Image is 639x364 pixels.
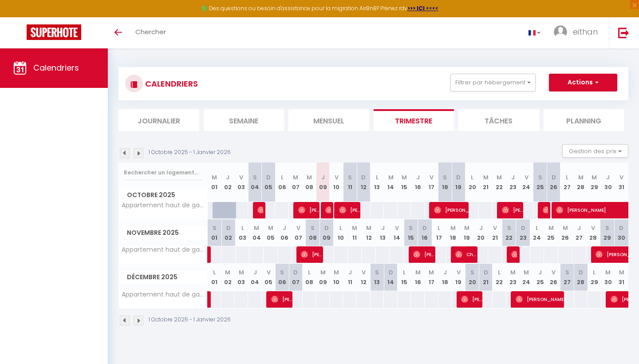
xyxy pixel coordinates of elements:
[248,162,262,202] th: 04
[239,173,243,182] abbr: V
[591,224,595,232] abbr: V
[357,162,371,202] th: 12
[573,26,598,37] span: eithan
[352,224,357,232] abbr: M
[432,219,446,246] th: 17
[339,202,362,218] span: [PERSON_NAME]
[443,268,447,277] abbr: J
[450,224,456,232] abbr: M
[225,268,230,277] abbr: M
[204,109,284,131] li: Semaine
[566,173,568,182] abbr: L
[249,219,264,246] th: 04
[143,74,198,94] h3: CALENDRIERS
[547,264,560,291] th: 26
[516,219,530,246] th: 23
[289,264,303,291] th: 07
[411,264,425,291] th: 16
[618,27,629,38] img: logout
[415,268,421,277] abbr: M
[552,173,556,182] abbr: D
[425,264,438,291] th: 17
[303,162,316,202] th: 08
[560,162,574,202] th: 27
[241,224,244,232] abbr: L
[371,162,384,202] th: 13
[149,148,231,157] p: 1 Octobre 2025 - 1 Janvier 2026
[254,224,259,232] abbr: M
[221,219,236,246] th: 02
[357,264,371,291] th: 12
[506,264,520,291] th: 23
[461,291,484,308] span: [PERSON_NAME]
[600,219,615,246] th: 29
[334,268,339,277] abbr: M
[455,246,478,263] span: Chameat [PERSON_NAME]
[129,17,173,48] a: Chercher
[384,264,398,291] th: 14
[120,202,209,209] span: Appartement haut de gamme – Lyon 6ème
[493,264,506,291] th: 22
[296,224,300,232] abbr: V
[308,268,311,277] abbr: L
[376,219,390,246] th: 13
[149,316,231,324] p: 1 Octobre 2025 - 1 Janvier 2026
[376,173,379,182] abbr: L
[388,173,394,182] abbr: M
[236,219,250,246] th: 03
[536,224,538,232] abbr: L
[438,264,452,291] th: 18
[239,268,244,277] abbr: M
[306,219,320,246] th: 08
[520,162,533,202] th: 24
[552,268,556,277] abbr: V
[543,202,548,218] span: [PERSON_NAME]
[266,173,271,182] abbr: D
[316,162,330,202] th: 09
[366,224,371,232] abbr: M
[452,264,465,291] th: 19
[33,62,79,73] span: Calendriers
[213,224,217,232] abbr: S
[343,162,357,202] th: 11
[319,219,334,246] th: 09
[488,219,502,246] th: 21
[465,264,479,291] th: 20
[278,219,292,246] th: 06
[226,173,229,182] abbr: J
[586,219,600,246] th: 28
[221,264,235,291] th: 02
[544,219,558,246] th: 25
[464,224,469,232] abbr: M
[248,264,262,291] th: 04
[434,202,473,218] span: [PERSON_NAME]
[398,162,411,202] th: 15
[474,219,488,246] th: 20
[292,219,306,246] th: 07
[572,219,586,246] th: 27
[471,173,473,182] abbr: L
[452,162,465,202] th: 19
[407,4,438,12] a: >>> ICI <<<<
[443,173,447,182] abbr: S
[533,162,547,202] th: 25
[592,173,597,182] abbr: M
[502,202,525,218] span: [PERSON_NAME]
[208,162,221,202] th: 01
[321,173,325,182] abbr: J
[303,264,316,291] th: 08
[554,25,567,39] img: ...
[498,268,501,277] abbr: L
[497,173,502,182] abbr: M
[316,264,330,291] th: 09
[483,173,489,182] abbr: M
[375,268,379,277] abbr: S
[458,109,539,131] li: Tâches
[619,173,623,182] abbr: V
[577,224,581,232] abbr: J
[538,268,542,277] abbr: J
[395,224,399,232] abbr: V
[361,173,366,182] abbr: D
[311,224,315,232] abbr: S
[563,224,568,232] abbr: M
